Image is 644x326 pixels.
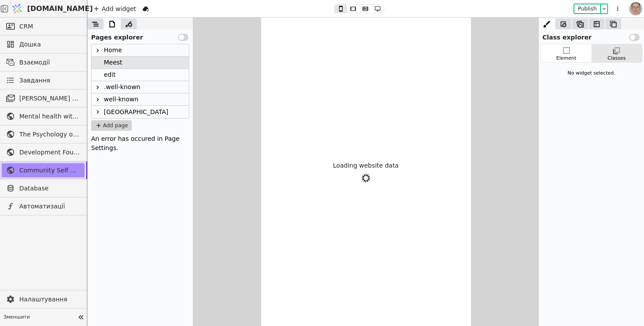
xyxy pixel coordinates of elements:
[19,22,33,31] span: CRM
[88,29,193,42] div: Pages explorer
[104,106,168,118] div: [GEOGRAPHIC_DATA]
[4,314,75,321] span: Зменшити
[629,2,642,15] img: 1560949290925-CROPPED-IMG_0201-2-.jpg
[19,58,80,67] span: Взаємодії
[2,19,85,33] a: CRM
[104,81,140,93] div: .well-known
[19,130,80,139] span: The Psychology of War
[2,199,85,213] a: Автоматизації
[2,163,85,177] a: Community Self Help
[2,127,85,141] a: The Psychology of War
[19,202,80,211] span: Автоматизації
[19,94,80,103] span: [PERSON_NAME] розсилки
[19,166,80,175] span: Community Self Help
[92,57,189,69] div: Meest
[19,148,80,157] span: Development Foundation
[91,134,189,153] h1: An error has occured in Page Settings.
[104,69,116,81] div: edit
[104,57,122,68] div: Meest
[608,55,626,62] div: Classes
[2,181,85,195] a: Database
[19,184,80,193] span: Database
[2,37,85,51] a: Дошка
[92,93,189,106] div: well-known
[333,161,399,170] p: Loading website data
[2,55,85,69] a: Взаємодії
[104,93,138,105] div: well-known
[2,73,85,87] a: Завдання
[91,120,132,131] button: Add page
[104,44,122,56] div: Home
[19,295,80,304] span: Налаштування
[19,76,50,85] span: Завдання
[574,4,600,13] button: Publish
[92,69,189,81] div: edit
[539,29,644,42] div: Class explorer
[27,4,93,14] span: [DOMAIN_NAME]
[9,0,88,17] a: [DOMAIN_NAME]
[92,44,189,57] div: Home
[2,109,85,123] a: Mental health without prejudice project
[11,0,24,17] img: Logo
[2,91,85,105] a: [PERSON_NAME] розсилки
[92,81,189,93] div: .well-known
[541,66,642,81] div: No widget selected.
[19,40,80,49] span: Дошка
[19,112,80,121] span: Mental health without prejudice project
[2,292,85,306] a: Налаштування
[556,55,577,62] div: Element
[92,106,189,118] div: [GEOGRAPHIC_DATA]
[91,4,139,14] div: Add widget
[2,145,85,159] a: Development Foundation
